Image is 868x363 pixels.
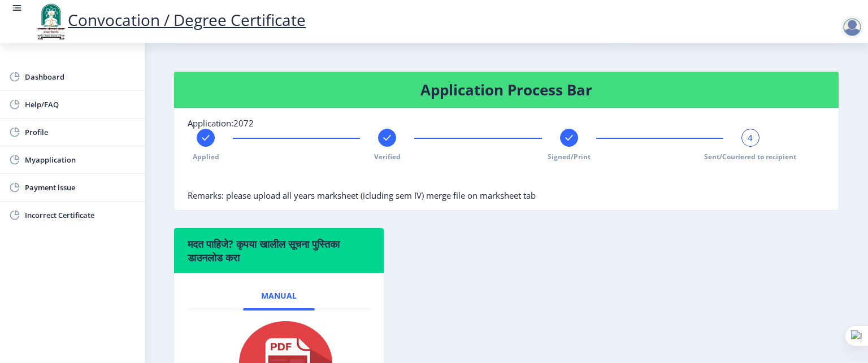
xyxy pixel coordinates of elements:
span: Sent/Couriered to recipient [704,152,796,161]
span: Payment issue [25,181,136,194]
span: Incorrect Certificate [25,208,136,222]
img: logo [34,2,68,41]
span: Verified [374,152,401,161]
span: Profile [25,125,136,139]
span: 4 [748,132,753,143]
h4: Application Process Bar [188,81,825,99]
span: Manual [261,291,297,300]
span: Dashboard [25,70,136,84]
span: Application:2072 [188,117,254,129]
span: Applied [193,152,219,161]
span: Help/FAQ [25,98,136,111]
h6: मदत पाहिजे? कृपया खालील सूचना पुस्तिका डाउनलोड करा [188,237,370,264]
span: Signed/Print [548,152,591,161]
a: Manual [243,282,315,309]
a: Convocation / Degree Certificate [34,9,306,30]
span: Remarks: please upload all years marksheet (icluding sem IV) merge file on marksheet tab [188,190,536,201]
span: Myapplication [25,153,136,167]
